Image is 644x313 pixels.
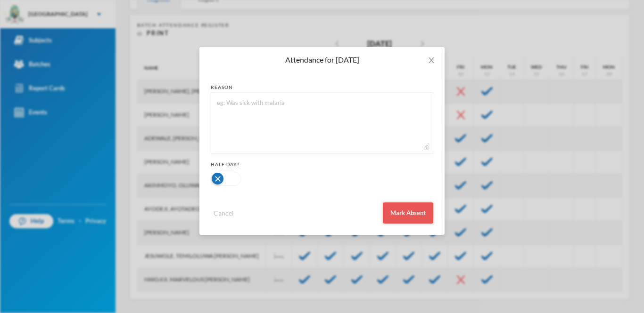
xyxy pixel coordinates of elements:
[211,55,433,65] div: Attendance for [DATE]
[383,202,433,224] button: Mark Absent
[428,56,435,64] i: icon: close
[211,161,433,168] div: Half Day?
[211,84,433,91] div: reason
[418,47,445,73] button: Close
[211,208,237,218] button: Cancel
